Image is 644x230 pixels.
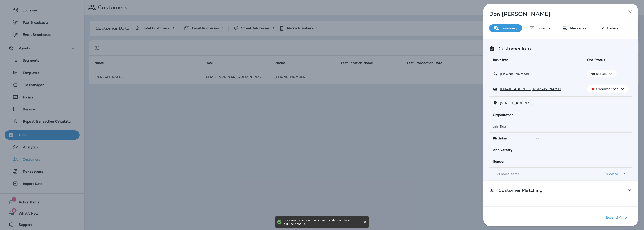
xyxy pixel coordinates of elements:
button: Unsubscribed [587,85,629,93]
span: -- [536,124,539,129]
span: Anniversary [493,148,513,152]
span: [STREET_ADDRESS] [500,101,534,105]
p: Unsubscribed [596,87,619,91]
span: Basic Info [493,58,508,62]
div: Successfully unsubscribed customer from future emails [284,216,362,228]
p: No Status [590,72,607,76]
p: Messaging [568,26,587,30]
p: ... 21 more items [493,172,580,176]
button: View all [604,169,629,178]
p: Details [605,26,618,30]
p: Expand All [606,215,629,221]
p: Customer Matching [495,188,543,192]
span: -- [536,136,539,140]
button: Expand All [604,214,631,222]
p: Customer Info [495,47,531,51]
span: Organization [493,113,514,117]
span: Birthday [493,136,507,140]
p: Summary [499,26,517,30]
p: Timeline [535,26,550,30]
button: No Status [587,70,616,77]
span: Gender [493,160,505,164]
span: -- [536,113,539,117]
p: [PHONE_NUMBER] [498,72,532,76]
p: [EMAIL_ADDRESS][DOMAIN_NAME] [498,87,561,91]
span: Opt Status [587,58,605,62]
p: View all [606,172,619,176]
span: -- [536,160,539,164]
span: Job Title [493,125,506,129]
span: -- [536,148,539,152]
p: Don [PERSON_NAME] [489,11,617,17]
